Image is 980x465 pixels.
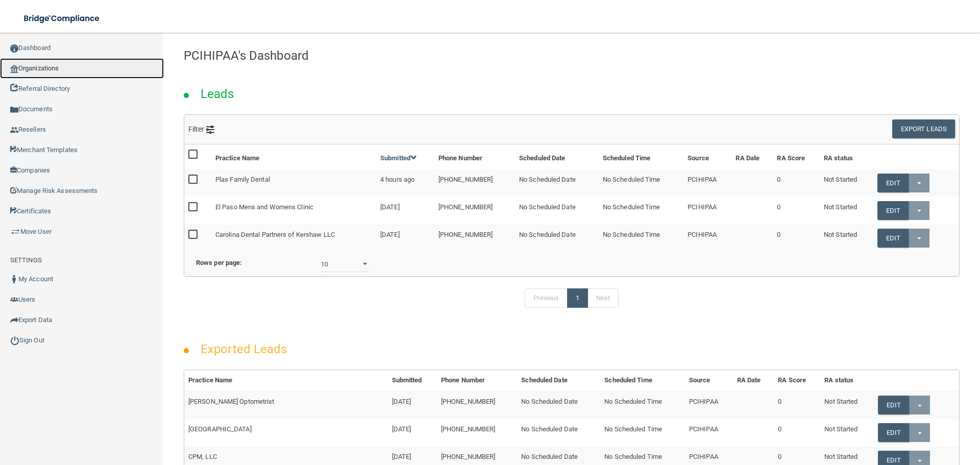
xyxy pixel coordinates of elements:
[10,296,18,304] img: icon-users.e205127d.png
[517,370,600,391] th: Scheduled Date
[600,370,685,391] th: Scheduled Time
[184,370,388,391] th: Practice Name
[820,144,873,169] th: RA status
[517,391,600,419] td: No Scheduled Date
[599,144,683,169] th: Scheduled Time
[188,125,214,133] span: Filter
[515,169,599,197] td: No Scheduled Date
[517,419,600,447] td: No Scheduled Date
[599,224,683,251] td: No Scheduled Time
[434,224,515,251] td: [PHONE_NUMBER]
[10,316,18,324] img: icon-export.b9366987.png
[211,144,376,169] th: Practice Name
[10,106,18,114] img: icon-documents.8dae5593.png
[515,224,599,251] td: No Scheduled Date
[820,391,873,419] td: Not Started
[774,419,820,447] td: 0
[773,224,820,251] td: 0
[206,126,214,134] img: icon-filter@2x.21656d0b.png
[10,336,19,345] img: ic_power_dark.7ecde6b1.png
[773,144,820,169] th: RA Score
[388,391,437,419] td: [DATE]
[877,229,909,248] a: Edit
[437,370,517,391] th: Phone Number
[525,288,568,308] a: Previous
[587,288,618,308] a: Next
[515,144,599,169] th: Scheduled Date
[10,227,20,237] img: briefcase.64adab9b.png
[685,419,733,447] td: PCIHIPAA
[376,169,434,197] td: 4 hours ago
[683,169,731,197] td: PCIHIPAA
[877,201,909,220] a: Edit
[820,169,873,197] td: Not Started
[184,49,960,62] h4: PCIHIPAA's Dashboard
[211,224,376,251] td: Carolina Dental Partners of Kershaw LLC
[774,391,820,419] td: 0
[683,224,731,251] td: PCIHIPAA
[599,169,683,197] td: No Scheduled Time
[211,169,376,197] td: Plas Family Dental
[774,370,820,391] th: RA Score
[733,370,774,391] th: RA Date
[10,275,18,283] img: ic_user_dark.df1a06c3.png
[434,197,515,224] td: [PHONE_NUMBER]
[600,391,685,419] td: No Scheduled Time
[10,65,18,73] img: organization-icon.f8decf85.png
[877,174,909,192] a: Edit
[184,391,388,419] td: [PERSON_NAME] Optometrist
[437,419,517,447] td: [PHONE_NUMBER]
[10,254,42,266] label: SETTINGS
[211,197,376,224] td: El Paso Mens and Womens Clinic
[434,169,515,197] td: [PHONE_NUMBER]
[683,197,731,224] td: PCIHIPAA
[515,197,599,224] td: No Scheduled Date
[380,154,417,162] a: Submitted
[376,224,434,251] td: [DATE]
[376,197,434,224] td: [DATE]
[196,259,242,266] b: Rows per page:
[10,44,18,53] img: ic_dashboard_dark.d01f4a41.png
[15,8,109,29] img: bridge_compliance_login_screen.278c3ca4.svg
[388,370,437,391] th: Submitted
[599,197,683,224] td: No Scheduled Time
[437,391,517,419] td: [PHONE_NUMBER]
[892,119,955,138] button: Export Leads
[773,169,820,197] td: 0
[184,419,388,447] td: [GEOGRAPHIC_DATA]
[600,419,685,447] td: No Scheduled Time
[731,144,773,169] th: RA Date
[10,126,18,134] img: ic_reseller.de258add.png
[434,144,515,169] th: Phone Number
[685,391,733,419] td: PCIHIPAA
[190,335,297,363] h2: Exported Leads
[820,197,873,224] td: Not Started
[685,370,733,391] th: Source
[683,144,731,169] th: Source
[190,80,244,108] h2: Leads
[388,419,437,447] td: [DATE]
[803,393,968,433] iframe: Drift Widget Chat Controller
[773,197,820,224] td: 0
[567,288,588,308] a: 1
[820,224,873,251] td: Not Started
[820,370,873,391] th: RA status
